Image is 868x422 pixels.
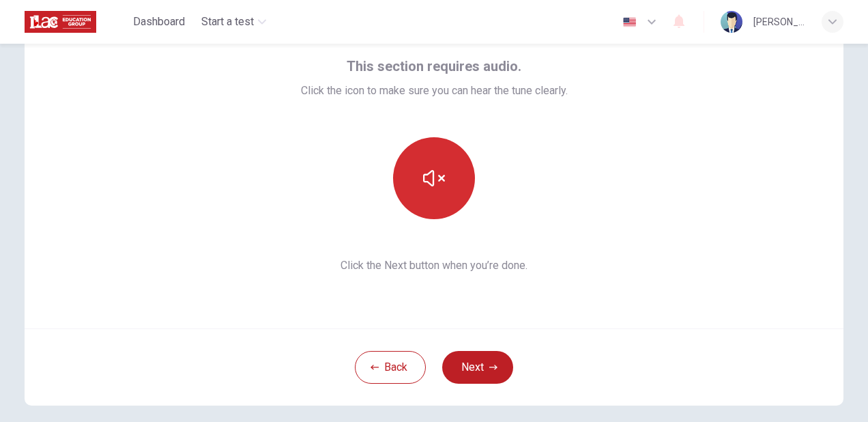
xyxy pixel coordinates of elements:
span: Start a test [201,14,254,30]
img: Profile picture [721,11,742,33]
span: Click the icon to make sure you can hear the tune clearly. [301,83,568,99]
button: Next [442,351,513,384]
img: en [621,17,638,27]
img: ILAC logo [25,8,96,36]
button: Start a test [196,10,272,34]
button: Back [355,351,426,384]
span: Dashboard [133,14,185,30]
span: This section requires audio. [347,55,521,77]
a: ILAC logo [25,8,128,36]
div: [PERSON_NAME] [PERSON_NAME] [753,14,805,30]
button: Dashboard [128,10,190,34]
span: Click the Next button when you’re done. [301,257,568,274]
